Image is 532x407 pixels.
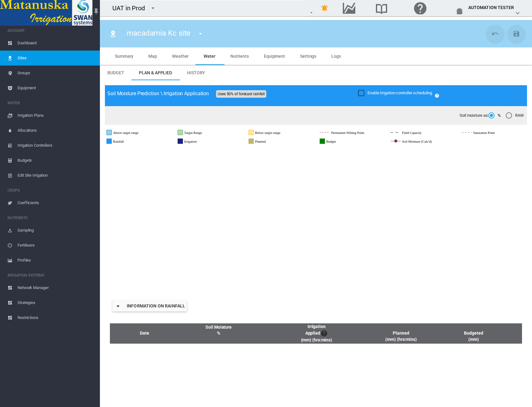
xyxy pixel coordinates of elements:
[17,195,95,210] span: Coefficients
[17,51,95,66] span: Sites
[342,4,357,12] md-icon: Go to the Data Hub
[249,139,286,144] g: Planned
[486,25,504,42] button: Cancel Changes
[321,130,391,135] g: Permanent Wilting Point
[491,30,499,37] md-icon: icon-undo
[331,54,341,59] span: Logs
[197,30,204,37] md-icon: icon-menu-down
[7,213,95,223] span: NUTRIENTS
[204,54,215,59] span: Water
[107,130,163,135] g: Above target range
[413,4,428,12] md-icon: Click here for help
[506,112,524,118] md-radio-button: RAW
[392,139,457,144] g: Soil Moisture (Calc'd)
[92,8,100,15] md-icon: icon-pin
[178,130,224,135] g: Target Range
[370,324,432,343] div: Planned (mm) (hrs:mins)
[451,2,523,14] button: Automation Tester icon-chevron-down
[7,26,95,36] span: ACCOUNT
[432,323,522,344] th: Budgeted (mm)
[115,54,133,59] span: Summary
[488,112,501,118] md-radio-button: %
[508,25,525,42] button: Save Changes
[460,113,488,118] span: Soil moisture as:
[112,300,187,311] button: icon-menu-downInformation on Rainfall
[321,4,328,12] md-icon: icon-bell-ring
[109,30,117,37] md-icon: icon-map-marker-radius
[17,168,95,183] span: Edit Site Irrigation
[264,54,285,59] span: Equipment
[7,98,95,108] span: WATER
[17,223,95,238] span: Sampling
[17,253,95,268] span: Profiles
[249,130,305,135] g: Below target range
[17,138,95,153] span: Irrigation Controllers
[7,270,95,280] span: IRRIGATION SYSTEMS
[187,70,205,75] span: History
[263,323,370,344] th: Irrigation Applied (mm) (hrs:mins)
[17,66,95,81] span: Groups
[453,7,466,19] img: profile.jpg
[17,81,95,96] span: Equipment
[468,2,514,13] div: Automation Tester
[112,4,145,12] div: UAT in Prod
[321,139,357,144] g: Budget
[147,2,159,14] button: icon-menu-down
[374,4,389,12] md-icon: Search the knowledge base
[107,70,124,75] span: Budget
[513,30,520,37] md-icon: icon-content-save
[17,123,95,138] span: Allocations
[148,54,157,59] span: Map
[110,323,174,344] th: Date
[174,323,263,344] th: Soil Moisture %
[107,91,209,96] span: Soil Moisture Prediction \ Irrigation Application
[320,330,328,337] md-icon: Runtimes shown here are estimates based on total irrigation applied and block application rates.
[107,27,119,40] button: Click to go to list of Sites
[17,36,95,51] span: Dashboard
[318,2,331,14] button: icon-bell-ring
[149,4,157,12] md-icon: icon-menu-down
[514,9,521,17] md-icon: icon-chevron-down
[358,90,432,96] md-checkbox: Enable irrigation controller scheduling
[17,280,95,295] span: Network Manager
[17,238,95,253] span: Fertilisers
[17,108,95,123] span: Irrigation Plans
[216,90,266,98] span: Uses 50% of forecast rainfall
[17,153,95,168] span: Budgets
[178,139,218,144] g: Irrigation
[127,29,190,37] span: macadamia Kc site
[300,54,316,59] span: Settings
[172,54,189,59] span: Weather
[139,70,172,75] span: Plan & Applied
[464,130,520,135] g: Saturation Point
[17,295,95,310] span: Strategies
[7,185,95,195] span: CROPS
[17,310,95,325] span: Restrictions
[107,139,143,144] g: Rainfall
[114,302,122,310] md-icon: icon-menu-down
[367,91,432,95] span: Enable irrigation controller scheduling
[230,54,249,59] span: Nutrients
[194,27,207,40] button: icon-menu-down
[392,130,444,135] g: Field Capacity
